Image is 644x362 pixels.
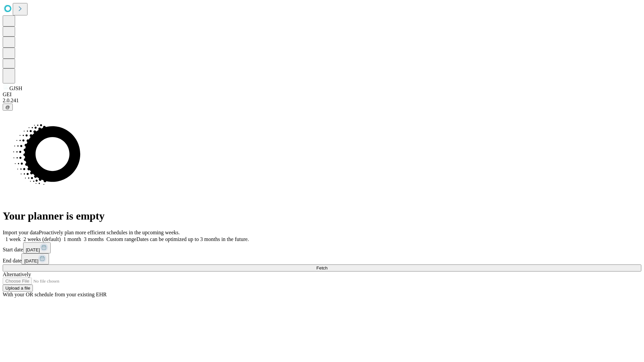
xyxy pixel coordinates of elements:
span: Proactively plan more efficient schedules in the upcoming weeks. [39,230,180,235]
div: End date [3,253,641,264]
span: 1 month [63,236,81,242]
h1: Your planner is empty [3,210,641,222]
span: 2 weeks (default) [23,236,61,242]
div: Start date [3,242,641,253]
button: [DATE] [23,242,51,253]
span: Import your data [3,230,39,235]
span: GJSH [9,85,22,91]
div: GEI [3,92,641,98]
span: Custom range [106,236,136,242]
span: 1 week [5,236,21,242]
span: [DATE] [24,258,38,263]
button: Upload a file [3,285,33,292]
span: @ [5,105,10,110]
span: [DATE] [26,247,40,252]
span: Alternatively [3,271,31,277]
button: @ [3,104,13,111]
div: 2.0.241 [3,98,641,104]
button: [DATE] [21,253,49,264]
span: Dates can be optimized up to 3 months in the future. [137,236,249,242]
button: Fetch [3,264,641,271]
span: Fetch [316,265,327,270]
span: 3 months [84,236,104,242]
span: With your OR schedule from your existing EHR [3,292,107,297]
